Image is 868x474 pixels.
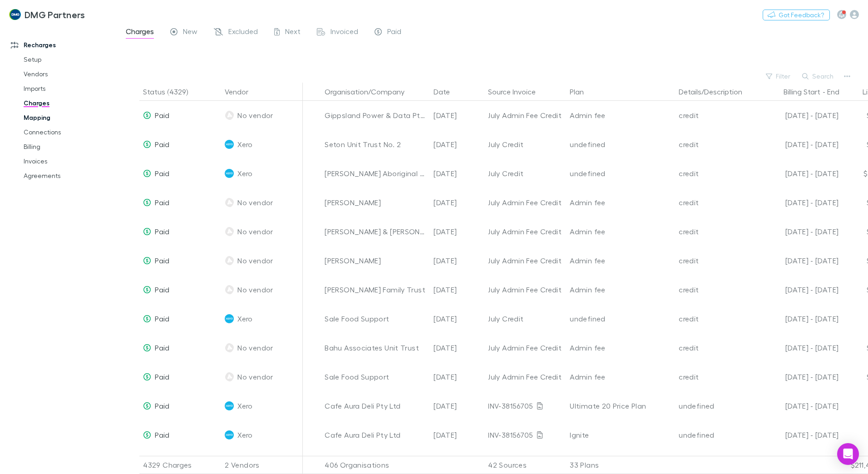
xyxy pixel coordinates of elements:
[798,71,839,82] button: Search
[760,275,838,304] div: [DATE] - [DATE]
[155,343,169,352] span: Paid
[679,101,753,130] div: credit
[488,275,562,304] div: July Admin Fee Credit
[225,256,234,265] img: No vendor's Logo
[325,304,426,333] div: Sale Food Support
[430,420,484,449] div: [DATE]
[430,188,484,217] div: [DATE]
[488,217,562,246] div: July Admin Fee Credit
[488,130,562,159] div: July Credit
[237,391,252,420] span: Xero
[679,217,753,246] div: credit
[763,10,830,20] button: Got Feedback?
[430,333,484,362] div: [DATE]
[570,83,595,101] button: Plan
[387,27,401,39] span: Paid
[225,169,234,178] img: Xero's Logo
[679,188,753,217] div: credit
[237,217,273,246] span: No vendor
[25,9,85,20] h3: DMG Partners
[488,304,562,333] div: July Credit
[430,217,484,246] div: [DATE]
[183,27,197,39] span: New
[837,443,859,465] div: Open Intercom Messenger
[488,83,547,101] button: Source Invoice
[325,420,426,449] div: Cafe Aura Deli Pty Ltd
[225,372,234,381] img: No vendor's Logo
[225,401,234,410] img: Xero's Logo
[9,9,21,20] img: DMG Partners's Logo
[760,130,838,159] div: [DATE] - [DATE]
[570,333,671,362] div: Admin fee
[760,188,838,217] div: [DATE] - [DATE]
[570,362,671,391] div: Admin fee
[484,456,566,474] div: 42 Sources
[225,111,234,120] img: No vendor's Logo
[155,169,169,178] span: Paid
[570,304,671,333] div: undefined
[155,227,169,236] span: Paid
[325,130,426,159] div: Seton Unit Trust No. 2
[679,333,753,362] div: credit
[760,304,838,333] div: [DATE] - [DATE]
[4,4,90,25] a: DMG Partners
[15,110,123,125] a: Mapping
[225,140,234,149] img: Xero's Logo
[760,159,838,188] div: [DATE] - [DATE]
[2,38,123,52] a: Recharges
[488,188,562,217] div: July Admin Fee Credit
[325,217,426,246] div: [PERSON_NAME] & [PERSON_NAME] & [PERSON_NAME] & [PERSON_NAME]
[225,430,234,439] img: Xero's Logo
[155,198,169,207] span: Paid
[325,246,426,275] div: [PERSON_NAME]
[760,362,838,391] div: [DATE] - [DATE]
[325,83,415,101] button: Organisation/Company
[237,275,273,304] span: No vendor
[679,362,753,391] div: credit
[155,256,169,265] span: Paid
[225,83,259,101] button: Vendor
[679,246,753,275] div: credit
[760,217,838,246] div: [DATE] - [DATE]
[225,198,234,207] img: No vendor's Logo
[430,275,484,304] div: [DATE]
[225,314,234,323] img: Xero's Logo
[488,246,562,275] div: July Admin Fee Credit
[237,246,273,275] span: No vendor
[237,159,252,188] span: Xero
[679,420,753,449] div: undefined
[237,333,273,362] span: No vendor
[570,159,671,188] div: undefined
[570,391,671,420] div: Ultimate 20 Price Plan
[430,130,484,159] div: [DATE]
[225,343,234,352] img: No vendor's Logo
[570,246,671,275] div: Admin fee
[827,83,839,101] button: End
[434,83,461,101] button: Date
[155,285,169,294] span: Paid
[139,456,221,474] div: 4329 Charges
[225,227,234,236] img: No vendor's Logo
[679,275,753,304] div: credit
[15,139,123,154] a: Billing
[225,285,234,294] img: No vendor's Logo
[430,101,484,130] div: [DATE]
[430,391,484,420] div: [DATE]
[570,420,671,449] div: Ignite
[15,81,123,96] a: Imports
[760,391,838,420] div: [DATE] - [DATE]
[488,420,562,449] div: INV-38156705
[221,456,303,474] div: 2 Vendors
[15,168,123,183] a: Agreements
[325,275,426,304] div: [PERSON_NAME] Family Trust
[237,130,252,159] span: Xero
[155,372,169,381] span: Paid
[126,27,154,39] span: Charges
[155,430,169,439] span: Paid
[488,101,562,130] div: July Admin Fee Credit
[679,159,753,188] div: credit
[15,125,123,139] a: Connections
[570,217,671,246] div: Admin fee
[570,188,671,217] div: Admin fee
[143,83,199,101] button: Status (4329)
